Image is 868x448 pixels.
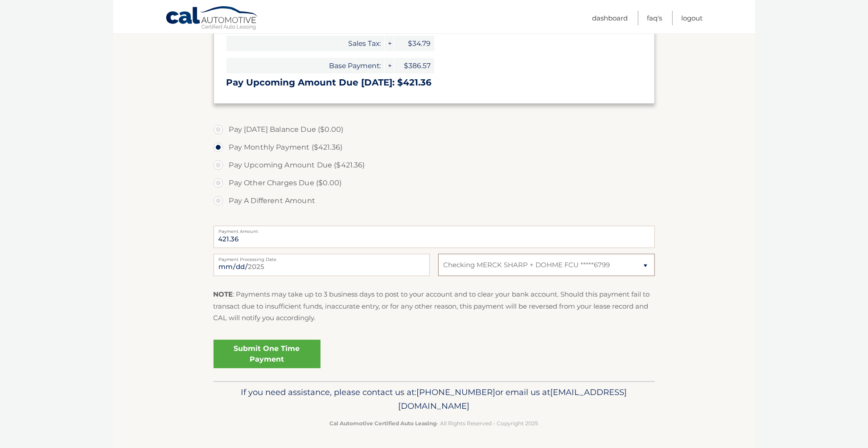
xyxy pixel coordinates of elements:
input: Payment Date [214,254,430,276]
label: Pay A Different Amount [214,192,655,210]
span: $386.57 [394,58,434,73]
label: Pay Other Charges Due ($0.00) [214,174,655,192]
strong: Cal Automotive Certified Auto Leasing [330,420,437,427]
p: : Payments may take up to 3 business days to post to your account and to clear your bank account.... [214,289,655,324]
input: Payment Amount [214,226,655,248]
label: Payment Amount [214,226,655,233]
label: Pay Monthly Payment ($421.36) [214,138,655,156]
a: Submit One Time Payment [214,340,321,368]
span: $34.79 [394,36,434,51]
label: Payment Processing Date [214,254,430,261]
span: + [385,36,394,51]
p: - All Rights Reserved - Copyright 2025 [219,419,649,428]
h3: Pay Upcoming Amount Due [DATE]: $421.36 [226,77,642,88]
span: [PHONE_NUMBER] [417,387,496,397]
span: Sales Tax: [226,36,384,51]
strong: NOTE [214,290,233,298]
span: Base Payment: [226,58,384,73]
label: Pay Upcoming Amount Due ($421.36) [214,156,655,174]
p: If you need assistance, please contact us at: or email us at [219,385,649,414]
span: + [385,58,394,73]
a: Dashboard [592,11,628,25]
a: FAQ's [647,11,662,25]
label: Pay [DATE] Balance Due ($0.00) [214,121,655,138]
a: Logout [682,11,703,25]
a: Cal Automotive [165,6,259,32]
